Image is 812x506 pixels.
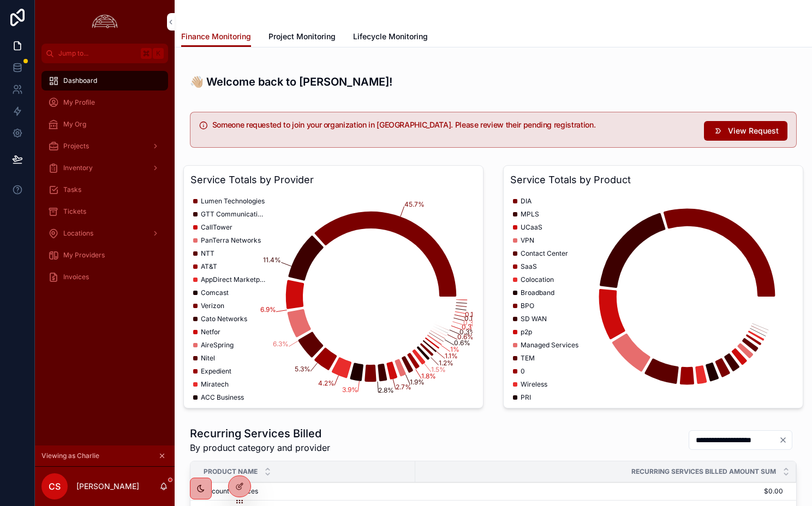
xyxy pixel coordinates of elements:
tspan: 2.8% [378,386,394,394]
button: Clear [779,436,792,444]
span: Managed Services [521,341,578,350]
div: chart [190,192,476,401]
span: My Org [63,120,86,129]
h1: Recurring Services Billed [190,426,330,441]
span: Lifecycle Monitoring [353,31,428,42]
span: DIA [521,197,532,206]
tspan: 0.6% [454,339,470,347]
span: AT&T [201,262,217,271]
span: NTT [201,249,214,258]
span: Miratech [201,380,229,389]
tspan: 11.4% [263,256,281,264]
tspan: 0.1% [465,310,480,318]
button: Jump to...K [41,44,168,63]
tspan: 0.3% [462,323,478,331]
a: Finance Monitoring [181,27,251,47]
span: UCaaS [521,223,542,232]
tspan: 5.3% [295,365,311,373]
span: Product Name [204,467,258,476]
tspan: 1.8% [421,372,436,380]
span: CS [49,480,61,493]
span: TEM [521,354,535,363]
span: VPN [521,236,534,245]
span: Comcast [201,288,229,297]
span: p2p [521,328,532,336]
span: ACC Business [201,393,244,402]
td: Account Services [190,483,415,501]
span: Project Monitoring [268,31,336,42]
span: Netfor [201,328,220,336]
div: scrollable content [35,63,175,301]
h3: Service Totals by Product [510,172,796,188]
span: Dashboard [63,76,97,85]
span: My Providers [63,251,105,260]
a: Projects [41,136,168,156]
a: My Org [41,115,168,134]
span: SD WAN [521,315,547,323]
tspan: 0.3% [463,318,480,327]
span: Viewing as Charlie [41,451,99,460]
tspan: 6.3% [273,340,289,348]
h3: Service Totals by Provider [190,172,476,188]
span: Inventory [63,164,93,172]
button: View Request [704,121,787,141]
span: 0 [521,367,525,376]
span: Contact Center [521,249,568,258]
span: Expedient [201,367,231,376]
tspan: 1.2% [439,359,453,367]
span: Invoices [63,273,89,281]
img: App logo [89,13,121,31]
span: Colocation [521,275,554,284]
span: MPLS [521,210,539,219]
tspan: 1% [450,345,459,353]
a: Tickets [41,202,168,221]
a: My Providers [41,245,168,265]
a: My Profile [41,93,168,112]
tspan: 4.2% [318,379,335,387]
span: Locations [63,229,93,238]
span: Lumen Technologies [201,197,265,206]
span: K [154,49,163,58]
p: [PERSON_NAME] [76,481,139,492]
tspan: 6.9% [260,305,276,314]
a: Locations [41,224,168,243]
span: By product category and provider [190,441,330,454]
div: chart [510,192,796,401]
span: Jump to... [58,49,136,58]
span: View Request [728,125,779,136]
a: Inventory [41,158,168,178]
span: GTT Communications [201,210,266,219]
span: AppDirect Marketplace [201,275,266,284]
a: Invoices [41,267,168,287]
tspan: 2.7% [396,383,411,391]
tspan: 0.3% [459,328,476,336]
span: Cato Networks [201,315,247,323]
td: $0.00 [415,483,796,501]
span: AireSpring [201,341,234,350]
a: Dashboard [41,71,168,91]
span: Wireless [521,380,547,389]
span: CallTower [201,223,232,232]
a: Tasks [41,180,168,200]
span: Finance Monitoring [181,31,251,42]
tspan: 0.1% [464,314,479,322]
span: Projects [63,142,89,150]
span: Broadband [521,288,554,297]
h5: Someone requested to join your organization in Vigilis. Please review their pending registration. [212,121,695,129]
tspan: 0.6% [457,333,474,341]
tspan: 1.1% [445,352,458,360]
a: Lifecycle Monitoring [353,27,428,49]
span: Verizon [201,302,224,310]
tspan: 1.9% [410,378,425,386]
h3: 👋🏼 Welcome back to [PERSON_NAME]! [190,74,797,90]
tspan: 1.5% [431,365,446,374]
a: Project Monitoring [268,27,336,49]
span: BPO [521,302,534,310]
span: Tasks [63,185,81,194]
span: My Profile [63,98,95,107]
span: Nitel [201,354,215,363]
tspan: 3.9% [342,385,358,394]
span: PanTerra Networks [201,236,261,245]
tspan: 45.7% [404,200,425,208]
span: Recurring Services Billed Amount SUM [631,467,776,476]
